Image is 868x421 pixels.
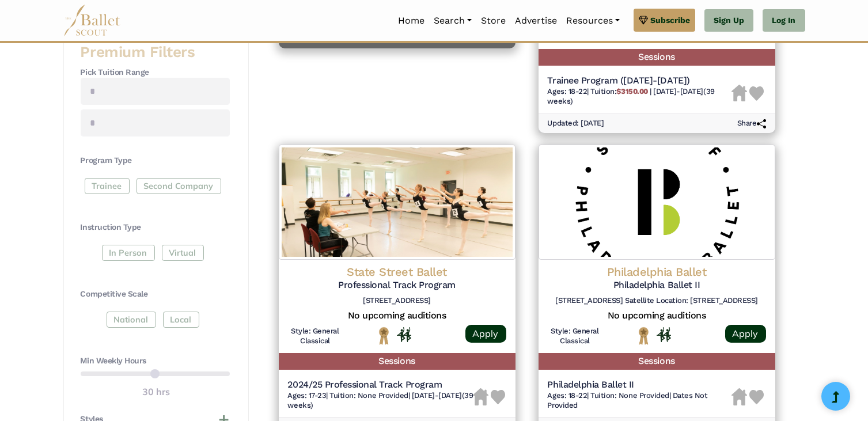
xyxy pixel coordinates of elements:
h4: Min Weekly Hours [81,355,230,367]
h3: Premium Filters [81,43,230,62]
h5: Sessions [539,353,775,370]
h4: Philadelphia Ballet [548,264,766,279]
h6: [STREET_ADDRESS] Satellite Location: [STREET_ADDRESS] [548,296,766,306]
span: Subscribe [650,14,690,26]
h6: [STREET_ADDRESS] [288,296,506,306]
img: National [636,327,651,344]
h4: Pick Tuition Range [81,67,230,78]
span: Ages: 18-22 [548,87,587,96]
a: Log In [763,9,805,32]
h5: No upcoming auditions [288,310,506,322]
a: Resources [562,9,624,33]
span: Ages: 17-23 [288,391,327,400]
img: Housing Unavailable [731,388,747,405]
h5: Sessions [279,353,516,370]
h6: Updated: [DATE] [548,119,604,128]
h4: Instruction Type [81,222,230,233]
h5: No upcoming auditions [548,310,766,322]
img: National [377,327,391,344]
img: Heart [491,390,505,404]
h4: State Street Ballet [288,264,506,279]
span: Tuition: [590,87,650,96]
h5: Philadelphia Ballet II [548,279,766,291]
h6: | | [548,391,731,411]
a: Store [476,9,510,33]
h5: Sessions [539,49,775,66]
img: In Person [657,327,671,342]
img: Housing Unavailable [473,388,488,405]
h4: Program Type [81,155,230,166]
img: gem.svg [639,14,648,26]
h6: Style: General Classical [288,327,343,346]
img: Logo [539,145,775,260]
h5: 2024/25 Professional Track Program [288,379,473,391]
h6: | | [548,87,732,107]
h6: Style: General Classical [548,327,602,346]
img: Heart [749,86,764,101]
a: Sign Up [704,9,753,32]
h6: Share [737,119,766,128]
a: Apply [465,325,506,343]
span: [DATE]-[DATE] (39 weeks) [548,87,715,105]
h4: Competitive Scale [81,289,230,300]
h5: Professional Track Program [288,279,506,291]
output: 30 hrs [142,385,170,400]
img: In Person [397,327,411,342]
h5: Trainee Program ([DATE]-[DATE]) [548,75,732,87]
img: Housing Unavailable [731,85,747,102]
img: Heart [749,390,764,404]
span: Tuition: None Provided [590,391,669,400]
a: Apply [725,325,766,343]
h6: | | [288,391,473,411]
a: Home [393,9,429,33]
h5: Philadelphia Ballet II [548,379,731,391]
img: Logo [279,145,516,260]
a: Subscribe [634,9,695,32]
span: Tuition: None Provided [329,391,408,400]
a: Search [429,9,476,33]
a: Advertise [510,9,562,33]
span: Ages: 18-22 [548,391,587,400]
span: [DATE]-[DATE] (39 weeks) [288,391,473,409]
span: Dates Not Provided [548,391,708,409]
b: $3150.00 [616,87,647,96]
